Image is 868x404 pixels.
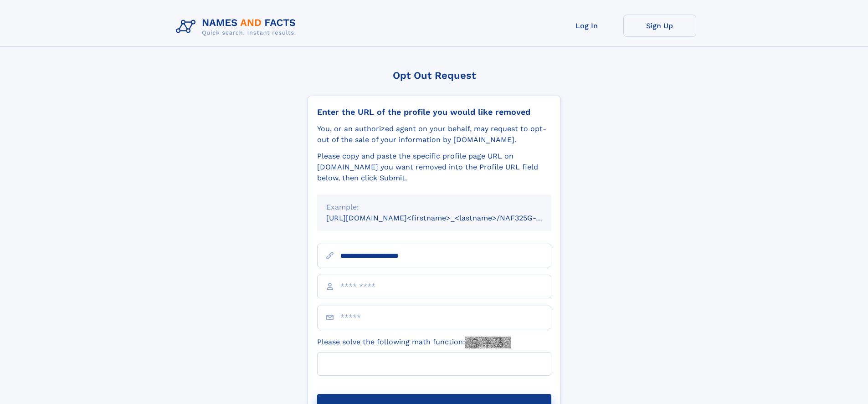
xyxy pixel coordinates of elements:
div: Enter the URL of the profile you would like removed [317,107,551,117]
label: Please solve the following math function: [317,337,511,348]
small: [URL][DOMAIN_NAME]<firstname>_<lastname>/NAF325G-xxxxxxxx [326,214,569,222]
div: You, or an authorized agent on your behalf, may request to opt-out of the sale of your informatio... [317,123,551,145]
div: Example: [326,202,542,213]
div: Opt Out Request [308,70,561,81]
a: Sign Up [623,15,696,37]
div: Please copy and paste the specific profile page URL on [DOMAIN_NAME] you want removed into the Pr... [317,151,551,184]
img: Logo Names and Facts [172,15,303,39]
a: Log In [550,15,623,37]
